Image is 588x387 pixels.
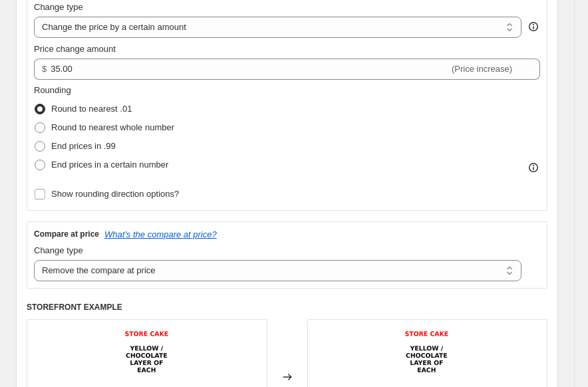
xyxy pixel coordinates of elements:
[34,85,71,95] span: Rounding
[51,122,174,132] span: Round to nearest whole number
[34,44,116,54] span: Price change amount
[51,141,116,151] span: End prices in .99
[51,59,449,80] input: -10.00
[34,245,83,255] span: Change type
[51,160,168,170] span: End prices in a certain number
[400,326,454,380] img: StoreCakeShopifyLabel-YellowChoc_80x.png
[104,229,217,239] button: What's the compare at price?
[120,326,174,380] img: StoreCakeShopifyLabel-YellowChoc_80x.png
[51,104,132,114] span: Round to nearest .01
[27,302,547,313] h6: STOREFRONT EXAMPLE
[452,64,512,74] span: (Price increase)
[34,2,83,12] span: Change type
[34,229,99,239] h3: Compare at price
[51,189,179,199] span: Show rounding direction options?
[527,20,540,33] div: help
[42,64,47,74] span: $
